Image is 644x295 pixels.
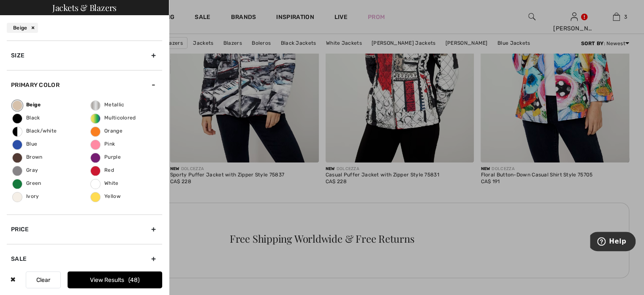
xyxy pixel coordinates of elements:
span: Gray [13,167,38,173]
span: Pink [91,141,115,147]
span: Brown [13,154,43,160]
span: Orange [91,128,122,134]
div: Beige [7,23,38,33]
span: Metallic [91,102,124,108]
span: 48 [128,276,140,284]
span: Blue [13,141,37,147]
div: Primary Color [7,70,162,100]
span: Red [91,167,114,173]
div: ✖ [7,271,19,288]
span: Green [13,180,41,186]
span: Beige [13,102,41,108]
button: View Results48 [68,271,162,288]
span: White [91,180,119,186]
div: Size [7,41,162,70]
span: Yellow [91,193,121,199]
div: Price [7,214,162,244]
button: Clear [26,271,61,288]
span: Black/white [13,128,57,134]
span: Purple [91,154,121,160]
div: Sale [7,244,162,273]
iframe: Opens a widget where you can find more information [590,232,636,253]
span: Black [13,115,40,121]
span: Multicolored [91,115,136,121]
span: Ivory [13,193,39,199]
